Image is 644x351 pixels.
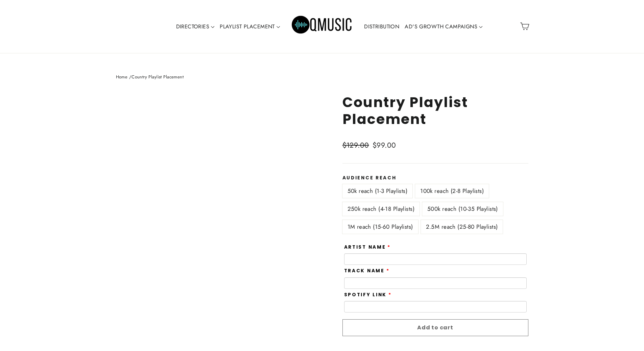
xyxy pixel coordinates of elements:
img: Q Music Promotions [292,11,353,42]
label: 50k reach (1-3 Playlists) [342,184,413,198]
a: DISTRIBUTION [361,19,402,34]
a: AD'S GROWTH CAMPAIGNS [402,19,485,34]
nav: breadcrumbs [116,74,528,81]
a: PLAYLIST PLACEMENT [217,19,283,34]
label: 250k reach (4-18 Playlists) [342,202,420,216]
h1: Country Playlist Placement [342,94,528,127]
a: Home [116,74,128,80]
span: Add to cart [417,324,453,331]
label: 2.5M reach (25-80 Playlists) [421,220,503,234]
div: Primary [152,7,492,46]
span: $129.00 [342,140,369,150]
label: Track Name [344,268,390,274]
button: Add to cart [342,319,528,336]
label: Audience Reach [342,175,528,181]
label: Spotify Link [344,292,392,298]
span: $99.00 [373,140,396,150]
span: / [129,74,132,80]
label: 1M reach (15-60 Playlists) [342,220,418,234]
label: 500k reach (10-35 Playlists) [422,202,503,216]
label: Artist Name [344,245,391,250]
a: DIRECTORIES [173,19,217,34]
label: 100k reach (2-8 Playlists) [415,184,489,198]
